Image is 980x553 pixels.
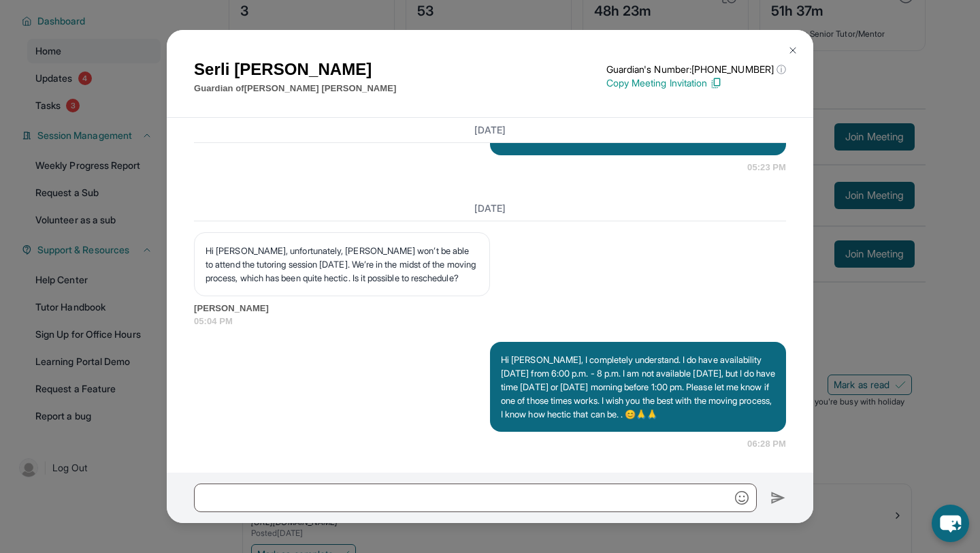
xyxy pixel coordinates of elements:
[606,76,786,90] p: Copy Meeting Invitation
[710,77,722,89] img: Copy Icon
[194,302,786,315] span: [PERSON_NAME]
[787,45,798,56] img: Close Icon
[606,63,786,76] p: Guardian's Number: [PHONE_NUMBER]
[194,315,786,328] span: 05:04 PM
[735,491,749,505] img: Emoji
[501,353,775,421] p: Hi [PERSON_NAME], I completely understand. I do have availability [DATE] from 6:00 p.m. - 8 p.m. ...
[747,161,786,174] span: 05:23 PM
[770,490,786,506] img: Send icon
[194,202,786,215] h3: [DATE]
[194,82,396,95] p: Guardian of [PERSON_NAME] [PERSON_NAME]
[194,123,786,137] h3: [DATE]
[932,505,969,542] button: chat-button
[747,437,786,451] span: 06:28 PM
[206,244,478,285] p: Hi [PERSON_NAME], unfortunately, [PERSON_NAME] won’t be able to attend the tutoring session [DATE...
[777,63,786,76] span: ⓘ
[194,57,396,82] h1: Serli [PERSON_NAME]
